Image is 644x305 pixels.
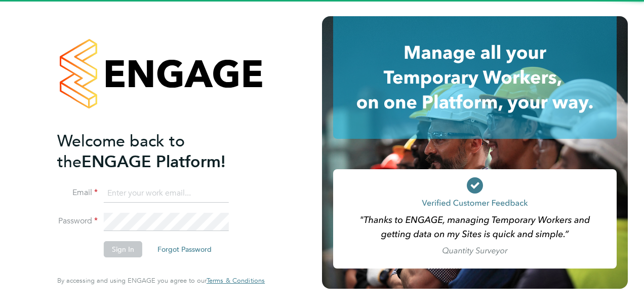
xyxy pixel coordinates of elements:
[57,216,98,226] label: Password
[57,276,265,285] span: By accessing and using ENGAGE you agree to our
[57,187,98,198] label: Email
[104,184,229,203] input: Enter your work email...
[149,241,220,257] button: Forgot Password
[207,277,265,285] a: Terms & Conditions
[57,131,185,172] span: Welcome back to the
[57,131,255,172] h2: ENGAGE Platform!
[104,241,142,257] button: Sign In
